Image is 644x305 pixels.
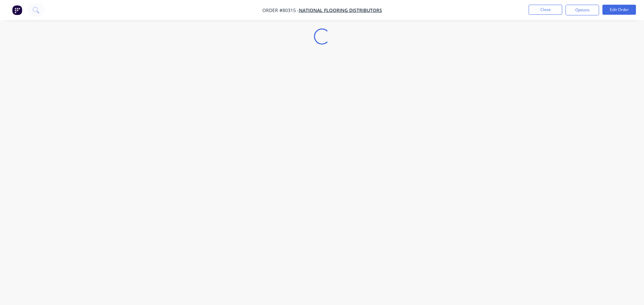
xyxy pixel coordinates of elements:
button: Close [529,5,562,15]
button: Options [566,5,599,15]
img: Factory [12,5,22,15]
a: National Flooring Distributors [299,7,382,13]
span: Order #80315 - [262,7,299,13]
button: Edit Order [602,5,636,15]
